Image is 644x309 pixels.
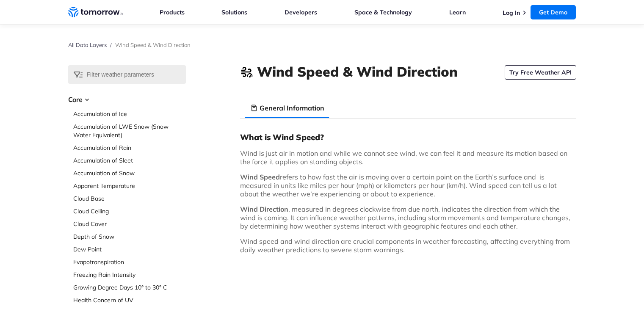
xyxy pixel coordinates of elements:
a: Solutions [221,8,247,16]
a: Evapotranspiration [73,258,186,266]
a: Accumulation of Sleet [73,156,186,165]
span: / [110,41,112,48]
a: Get Demo [531,5,576,19]
p: refers to how fast the air is moving over a certain point on the Earth’s surface and is measured ... [240,173,576,198]
a: Growing Degree Days 10° to 30° C [73,283,186,292]
a: Learn [449,8,466,16]
a: Products [160,8,185,16]
a: Developers [285,8,317,16]
a: Apparent Temperature [73,182,186,190]
a: Freezing Rain Intensity [73,270,186,279]
p: , measured in degrees clockwise from due north, indicates the direction from which the wind is co... [240,205,576,230]
a: Cloud Ceiling [73,207,186,215]
a: Accumulation of Rain [73,143,186,152]
h3: Core [68,94,186,105]
h1: Wind Speed & Wind Direction [257,62,458,81]
input: Filter weather parameters [68,65,186,84]
a: Accumulation of LWE Snow (Snow Water Equivalent) [73,122,186,139]
strong: Wind Direction [240,205,288,213]
a: Space & Technology [354,8,412,16]
strong: Wind Speed [240,173,280,181]
a: Try Free Weather API [505,65,576,80]
a: Log In [503,9,520,17]
a: Depth of Snow [73,232,186,241]
li: General Information [245,98,329,118]
a: Cloud Base [73,194,186,203]
span: Wind Speed & Wind Direction [115,41,191,48]
p: Wind speed and wind direction are crucial components in weather forecasting, affecting everything... [240,237,576,254]
a: Accumulation of Snow [73,169,186,177]
a: Health Concern of UV [73,296,186,304]
a: Cloud Cover [73,220,186,228]
a: All Data Layers [68,41,107,48]
a: Accumulation of Ice [73,110,186,118]
p: Wind is just air in motion and while we cannot see wind, we can feel it and measure its motion ba... [240,149,576,166]
a: Dew Point [73,245,186,254]
h3: What is Wind Speed? [240,132,576,142]
a: Home link [68,6,123,19]
h3: General Information [260,103,324,113]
